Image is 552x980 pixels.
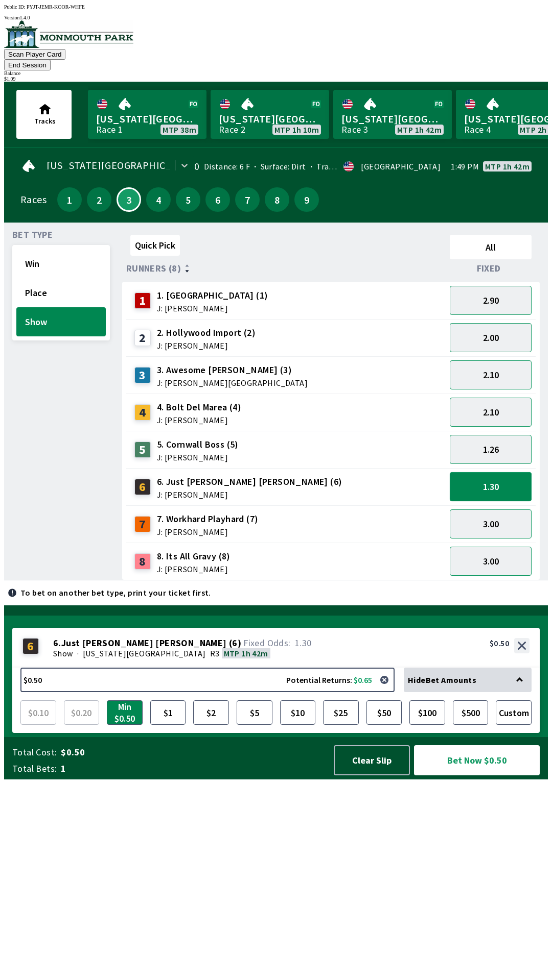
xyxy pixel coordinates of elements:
div: 0 [194,162,199,170]
span: Just [PERSON_NAME] [PERSON_NAME] [61,638,227,648]
span: $50 [369,703,400,722]
div: [GEOGRAPHIC_DATA] [361,162,441,170]
span: ( 6 ) [229,638,241,648]
button: 2.10 [450,360,532,389]
div: 3 [134,367,151,383]
button: $10 [280,700,316,725]
span: Place [25,287,97,299]
button: $0.50Potential Returns: $0.65 [20,668,395,692]
button: 1.26 [450,435,532,464]
span: 2.00 [483,332,499,344]
span: 2.10 [483,369,499,381]
span: 1:49 PM [451,162,479,170]
div: 7 [134,516,151,532]
span: MTP 1h 42m [224,648,268,658]
span: Bet Now $0.50 [423,754,531,767]
div: 5 [134,442,151,458]
span: 5. Cornwall Boss (5) [157,438,239,451]
button: Win [16,249,106,278]
button: End Session [4,60,51,70]
span: Custom [498,703,529,722]
button: 7 [235,187,260,212]
span: J: [PERSON_NAME] [157,528,259,536]
div: Race 4 [464,126,491,134]
span: PYJT-JEMR-KOOR-WHFE [27,4,85,10]
span: R3 [210,648,220,658]
div: 8 [134,553,151,570]
span: 6 . [53,638,61,648]
button: All [450,235,532,259]
button: $50 [366,700,402,725]
span: 2.10 [483,406,499,418]
span: $5 [239,703,270,722]
span: 1 [60,196,79,203]
span: MTP 1h 42m [397,126,442,134]
button: Min $0.50 [107,700,143,725]
button: Show [16,307,106,336]
span: $10 [283,703,313,722]
span: $500 [455,703,486,722]
div: Runners (8) [126,263,446,274]
button: 2 [87,187,111,212]
span: 8 [267,196,287,203]
button: $25 [323,700,359,725]
button: 1.30 [450,472,532,501]
span: MTP 1h 42m [485,162,530,170]
span: Clear Slip [343,754,401,766]
span: Show [25,316,97,328]
div: Balance [4,70,548,76]
span: 4 [149,196,168,203]
button: 2.10 [450,398,532,427]
span: All [454,241,527,253]
span: 3.00 [483,518,499,530]
span: 7 [238,196,257,203]
button: 3.00 [450,547,532,576]
button: 4 [146,187,171,212]
span: Bet Type [12,231,53,239]
span: 8. Its All Gravy (8) [157,550,231,563]
span: 9 [297,196,316,203]
button: 1 [57,187,82,212]
div: $ 1.09 [4,76,548,82]
button: 8 [265,187,289,212]
button: 9 [294,187,319,212]
button: Custom [496,700,532,725]
span: Tracks [34,116,56,126]
span: 1.30 [295,637,312,649]
a: [US_STATE][GEOGRAPHIC_DATA]Race 3MTP 1h 42m [333,90,452,139]
span: 4. Bolt Del Marea (4) [157,401,241,414]
span: Runners (8) [126,264,181,273]
button: Scan Player Card [4,49,65,60]
span: 2 [89,196,109,203]
button: 3 [117,187,141,212]
span: J: [PERSON_NAME] [157,416,241,424]
button: 6 [205,187,230,212]
button: Clear Slip [334,745,410,775]
div: Race 1 [96,126,123,134]
a: [US_STATE][GEOGRAPHIC_DATA]Race 1MTP 38m [88,90,206,139]
div: 1 [134,292,151,309]
span: Distance: 6 F [204,161,250,171]
button: $100 [409,700,445,725]
div: $0.50 [490,638,509,648]
div: Race 3 [341,126,368,134]
button: Tracks [16,90,72,139]
div: Fixed [446,263,536,274]
span: 6. Just [PERSON_NAME] [PERSON_NAME] (6) [157,475,342,488]
span: $25 [326,703,356,722]
span: $100 [412,703,443,722]
div: 4 [134,404,151,421]
div: Public ID: [4,4,548,10]
div: Race 2 [219,126,245,134]
span: 6 [208,196,227,203]
span: Track Condition: Fast [306,161,395,171]
a: [US_STATE][GEOGRAPHIC_DATA]Race 2MTP 1h 10m [211,90,329,139]
span: [US_STATE][GEOGRAPHIC_DATA] [96,112,198,126]
button: 3.00 [450,509,532,538]
span: Win [25,258,97,269]
span: 1. [GEOGRAPHIC_DATA] (1) [157,289,268,302]
span: 3.00 [483,555,499,567]
span: [US_STATE][GEOGRAPHIC_DATA] [219,112,321,126]
span: Surface: Dirt [250,161,306,171]
span: [US_STATE][GEOGRAPHIC_DATA] [83,648,206,658]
